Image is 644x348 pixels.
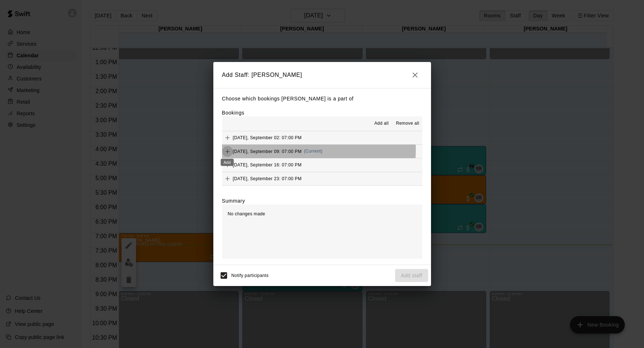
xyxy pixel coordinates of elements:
span: Notify participants [231,273,269,278]
span: [DATE], September 23: 07:00 PM [233,176,302,181]
span: (Current) [304,149,323,154]
span: Add [222,135,233,140]
span: [DATE], September 09: 07:00 PM [233,149,302,154]
span: [DATE], September 16: 07:00 PM [233,162,302,167]
button: Add[DATE], September 23: 07:00 PM [222,172,422,186]
button: Add[DATE], September 02: 07:00 PM [222,131,422,145]
button: Add[DATE], September 09: 07:00 PM(Current) [222,145,422,158]
div: Add [221,159,234,166]
label: Summary [222,197,245,204]
span: Add [222,148,233,154]
span: Add all [374,120,389,127]
button: Add[DATE], September 16: 07:00 PM [222,158,422,172]
button: Remove all [393,118,422,129]
p: Choose which bookings [PERSON_NAME] is a part of [222,94,422,103]
span: [DATE], September 02: 07:00 PM [233,135,302,140]
span: Add [222,162,233,167]
h2: Add Staff: [PERSON_NAME] [213,62,431,88]
label: Bookings [222,110,245,116]
span: Add [222,176,233,181]
button: Add all [370,118,393,129]
span: Remove all [396,120,419,127]
span: No changes made [228,211,265,216]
